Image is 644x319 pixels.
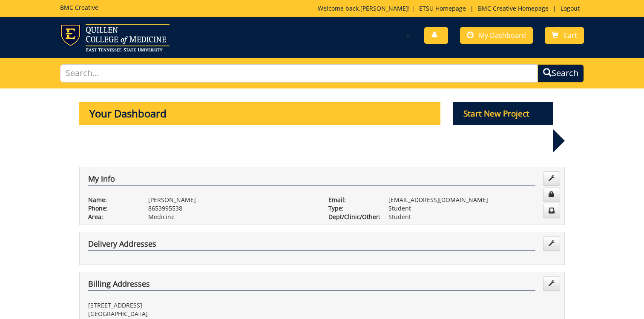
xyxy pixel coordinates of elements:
[79,102,440,125] p: Your Dashboard
[60,64,538,83] input: Search...
[543,171,560,186] a: Edit Info
[88,196,135,204] p: Name:
[148,204,316,213] p: 8653995538
[415,4,470,12] a: ETSU Homepage
[474,4,553,12] a: BMC Creative Homepage
[556,4,584,12] a: Logout
[388,196,556,204] p: [EMAIL_ADDRESS][DOMAIN_NAME]
[328,196,376,204] p: Email:
[563,31,577,40] span: Cart
[88,175,535,186] h4: My Info
[543,276,560,291] a: Edit Addresses
[543,236,560,251] a: Edit Addresses
[328,204,376,213] p: Type:
[460,27,533,44] a: My Dashboard
[360,4,408,12] a: [PERSON_NAME]
[148,213,316,221] p: Medicine
[88,213,135,221] p: Area:
[88,280,535,291] h4: Billing Addresses
[388,213,556,221] p: Student
[328,213,376,221] p: Dept/Clinic/Other:
[388,204,556,213] p: Student
[148,196,316,204] p: [PERSON_NAME]
[543,188,560,202] a: Change Password
[453,110,554,118] a: Start New Project
[88,240,535,251] h4: Delivery Addresses
[453,102,554,125] p: Start New Project
[538,64,584,83] button: Search
[543,204,560,218] a: Change Communication Preferences
[60,24,170,51] img: ETSU logo
[88,310,316,318] p: [GEOGRAPHIC_DATA]
[88,301,316,310] p: [STREET_ADDRESS]
[318,4,584,13] p: Welcome back, ! | | |
[88,204,135,213] p: Phone:
[60,4,98,11] h5: BMC Creative
[545,27,584,44] a: Cart
[479,31,526,40] span: My Dashboard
